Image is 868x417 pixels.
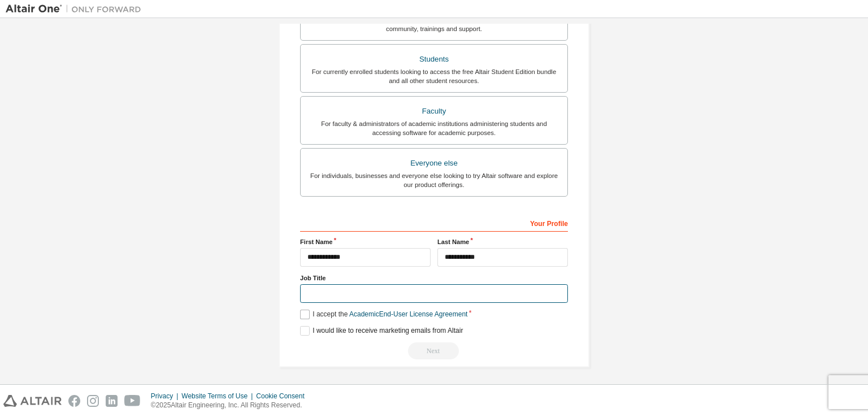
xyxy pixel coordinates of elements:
p: © 2025 Altair Engineering, Inc. All Rights Reserved. [151,401,311,410]
div: Your Profile [300,214,568,232]
img: Altair One [6,3,147,15]
div: Students [307,51,561,67]
div: Faculty [307,103,561,119]
label: Last Name [437,237,568,246]
div: For individuals, businesses and everyone else looking to try Altair software and explore our prod... [307,171,561,189]
div: Privacy [151,392,181,401]
label: I would like to receive marketing emails from Altair [300,326,463,336]
div: Cookie Consent [256,392,311,401]
div: For faculty & administrators of academic institutions administering students and accessing softwa... [307,119,561,137]
div: Everyone else [307,155,561,171]
img: altair_logo.svg [3,395,62,407]
div: Website Terms of Use [181,392,256,401]
img: youtube.svg [124,395,141,407]
img: instagram.svg [87,395,99,407]
img: facebook.svg [68,395,80,407]
label: First Name [300,237,431,246]
a: Academic End-User License Agreement [349,310,467,318]
div: Read and acccept EULA to continue [300,342,568,359]
label: I accept the [300,310,467,319]
div: For existing customers looking to access software downloads, HPC resources, community, trainings ... [307,15,561,33]
img: linkedin.svg [106,395,118,407]
div: For currently enrolled students looking to access the free Altair Student Edition bundle and all ... [307,67,561,85]
label: Job Title [300,273,568,283]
